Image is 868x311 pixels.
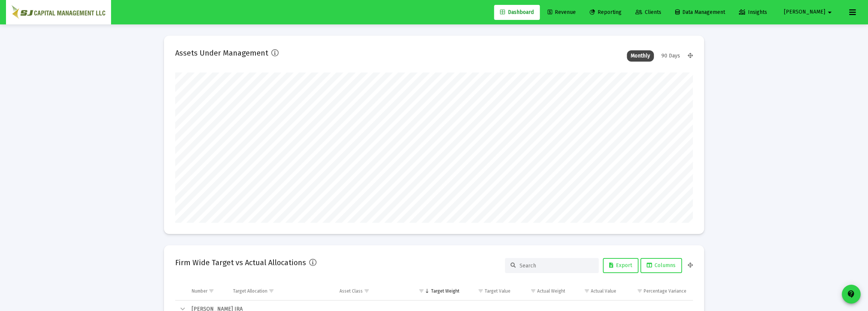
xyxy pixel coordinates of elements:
[537,288,565,294] div: Actual Weight
[548,9,576,15] span: Revenue
[12,5,105,20] img: Dashboard
[209,288,214,294] span: Show filter options for column 'Number'
[418,288,424,294] span: Show filter options for column 'Target Weight'
[609,262,632,269] span: Export
[775,5,843,20] button: [PERSON_NAME]
[339,288,363,294] div: Asset Class
[675,9,725,15] span: Data Management
[644,288,686,294] div: Percentage Variance
[516,282,571,300] td: Column Actual Weight
[584,288,590,294] span: Show filter options for column 'Actual Value'
[584,5,628,20] a: Reporting
[494,5,540,20] a: Dashboard
[410,282,464,300] td: Column Target Weight
[175,257,306,269] h2: Firm Wide Target vs Actual Allocations
[530,288,536,294] span: Show filter options for column 'Actual Weight'
[640,258,682,273] button: Columns
[431,288,459,294] div: Target Weight
[637,288,643,294] span: Show filter options for column 'Percentage Variance'
[622,282,691,300] td: Column Percentage Variance
[233,288,267,294] div: Target Allocation
[520,263,593,269] input: Search
[627,50,654,62] div: Monthly
[464,282,515,300] td: Column Target Value
[485,288,511,294] div: Target Value
[542,5,582,20] a: Revenue
[629,5,667,20] a: Clients
[478,288,484,294] span: Show filter options for column 'Target Value'
[635,9,661,15] span: Clients
[192,288,207,294] div: Number
[847,290,856,299] mat-icon: contact_support
[591,288,616,294] div: Actual Value
[739,9,767,15] span: Insights
[334,282,410,300] td: Column Asset Class
[733,5,773,20] a: Insights
[658,50,684,62] div: 90 Days
[228,282,334,300] td: Column Target Allocation
[175,47,268,59] h2: Assets Under Management
[570,282,622,300] td: Column Actual Value
[500,9,534,15] span: Dashboard
[603,258,638,273] button: Export
[186,282,228,300] td: Column Number
[825,5,834,20] mat-icon: arrow_drop_down
[692,282,751,300] td: Column Dollar Variance
[364,288,369,294] span: Show filter options for column 'Asset Class'
[269,288,274,294] span: Show filter options for column 'Target Allocation'
[647,262,676,269] span: Columns
[590,9,622,15] span: Reporting
[784,9,825,15] span: [PERSON_NAME]
[669,5,731,20] a: Data Management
